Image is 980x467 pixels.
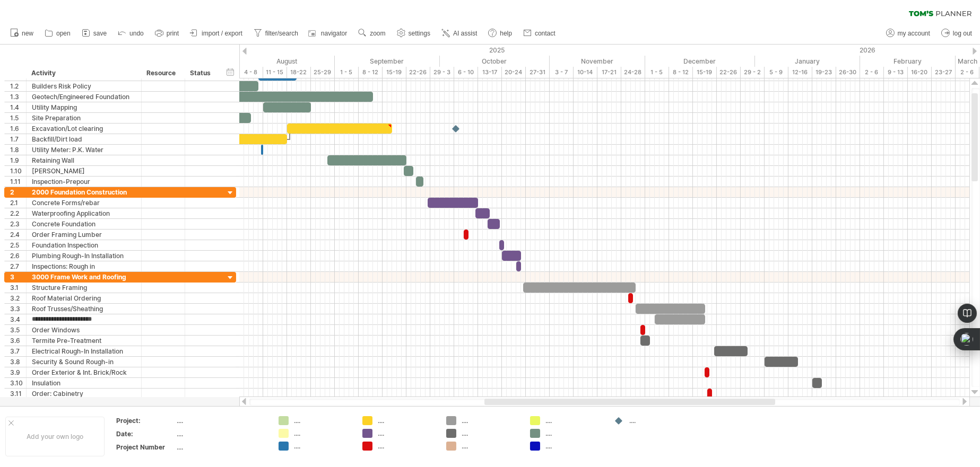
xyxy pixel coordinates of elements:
div: Project: [116,416,175,425]
div: 2.4 [10,230,26,240]
div: 3.3 [10,304,26,314]
div: Utility Mapping [32,102,136,112]
div: 2 - 6 [956,67,979,78]
div: 2.6 [10,251,26,261]
div: Site Preparation [32,113,136,123]
span: contact [535,30,556,37]
div: 26-30 [836,67,860,78]
div: .... [177,443,266,452]
div: .... [378,442,436,451]
div: 1.9 [10,155,26,165]
div: 3.7 [10,346,26,356]
div: Insulation [32,378,136,388]
div: 10-14 [574,67,597,78]
div: 17-21 [597,67,621,78]
a: zoom [355,27,388,40]
a: undo [115,27,147,40]
div: Concrete Foundation [32,219,136,229]
div: 2.3 [10,219,26,229]
a: open [42,27,74,40]
div: Roof Trusses/Sheathing [32,304,136,314]
div: Foundation Inspection [32,240,136,250]
span: open [56,30,71,37]
div: 18-22 [287,67,311,78]
div: December 2025 [645,56,755,67]
div: Structure Framing [32,283,136,293]
div: Order Exterior & Int. Brick/Rock [32,367,136,377]
div: 11 - 15 [263,67,287,78]
div: .... [545,429,603,438]
div: Waterproofing Application [32,208,136,218]
span: log out [953,30,972,37]
div: 1 - 5 [335,67,359,78]
div: February 2026 [860,56,956,67]
div: 2.7 [10,261,26,271]
span: new [22,30,33,37]
div: 24-28 [621,67,645,78]
div: Resource [146,68,179,78]
div: 1.4 [10,102,26,112]
div: 1.6 [10,124,26,134]
div: 2.1 [10,198,26,208]
div: Activity [31,68,135,78]
div: 29 - 2 [741,67,765,78]
a: save [79,27,110,40]
a: settings [394,27,433,40]
div: Excavation/Lot clearing [32,124,136,134]
div: .... [378,416,436,425]
div: 1.3 [10,92,26,102]
div: 8 - 12 [359,67,383,78]
a: filter/search [251,27,301,40]
div: .... [545,442,603,451]
a: new [7,27,37,40]
a: print [152,27,182,40]
div: 3.4 [10,314,26,324]
a: import / export [187,27,246,40]
div: 1.5 [10,113,26,123]
div: 3.5 [10,325,26,335]
div: 1 - 5 [645,67,669,78]
div: Geotech/Engineered Foundation [32,92,136,102]
div: Backfill/Dirt load [32,134,136,144]
div: Status [190,68,213,78]
div: .... [177,416,266,425]
div: Order: Cabinetry [32,389,136,399]
div: 13-17 [478,67,502,78]
a: contact [521,27,559,40]
div: 23-27 [932,67,956,78]
div: Add your own logo [5,417,105,456]
div: 19-23 [812,67,836,78]
div: Termite Pre-Treatment [32,336,136,346]
div: .... [294,416,352,425]
span: print [167,30,179,37]
div: 20-24 [502,67,526,78]
div: .... [462,416,519,425]
div: [PERSON_NAME] [32,166,136,176]
div: 3000 Frame Work and Roofing [32,272,136,282]
div: Order Windows [32,325,136,335]
div: 15-19 [383,67,406,78]
div: .... [294,429,352,438]
span: navigator [321,30,347,37]
div: August 2025 [235,56,335,67]
div: .... [462,429,519,438]
span: AI assist [453,30,477,37]
div: January 2026 [755,56,860,67]
div: 3.8 [10,357,26,367]
div: 1.10 [10,166,26,176]
div: 6 - 10 [454,67,478,78]
a: AI assist [439,27,480,40]
div: 2000 Foundation Construction [32,187,136,197]
div: 1.2 [10,81,26,91]
div: Date: [116,429,175,438]
div: October 2025 [440,56,550,67]
a: my account [883,27,933,40]
div: 3.2 [10,293,26,303]
div: 22-26 [717,67,741,78]
div: .... [629,416,687,425]
div: .... [378,429,436,438]
div: 1.11 [10,177,26,187]
div: 3 [10,272,26,282]
div: Plumbing Rough-In Installation [32,251,136,261]
div: Retaining Wall [32,155,136,165]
